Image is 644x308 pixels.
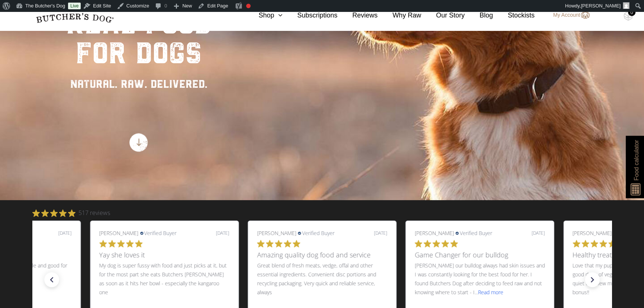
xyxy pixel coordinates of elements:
img: TBD_Cart-Empty.png [624,11,633,21]
span: Food calculator [632,140,641,180]
h3: Amazing quality dog food and service [257,250,387,260]
div: next slide [585,272,600,287]
h3: Yay she loves it [99,250,229,260]
div: NATURAL. RAW. DELIVERED. [66,76,211,92]
span: [PERSON_NAME] [415,230,454,236]
a: Why Raw [378,10,421,20]
a: Our Story [421,10,465,20]
div: previous slide [44,272,59,287]
a: My Account [546,11,590,20]
div: Focus keyphrase not set [246,4,251,8]
div: 0 [628,9,635,16]
span: Read more [478,289,503,296]
span: Verified Buyer [460,230,492,236]
a: Blog [465,10,493,20]
div: 5.0 out of 5 stars [257,240,300,247]
div: [DATE] [58,230,71,236]
span: [PERSON_NAME] [257,230,296,236]
a: Subscriptions [282,10,337,20]
div: real food for dogs [66,9,211,68]
h3: Game Changer for our bulldog [415,250,545,260]
div: 5.0 out of 5 stars [99,240,142,247]
a: Shop [244,10,282,20]
div: 5.0 out of 5 stars [573,240,616,247]
div: 4.9 out of 5 stars [32,209,75,217]
span: 517 reviews [78,208,110,218]
span: [PERSON_NAME] [581,3,621,9]
span: Verified Buyer [302,230,334,236]
a: Live [68,3,81,9]
div: 5.0 out of 5 stars [415,240,458,247]
span: Verified Buyer [144,230,177,236]
a: Reviews [337,10,377,20]
a: Stockists [493,10,535,20]
div: [DATE] [216,230,229,236]
span: [PERSON_NAME] [573,230,612,236]
span: [PERSON_NAME] [99,230,138,236]
div: [DATE] [531,230,545,236]
div: [DATE] [374,230,387,236]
